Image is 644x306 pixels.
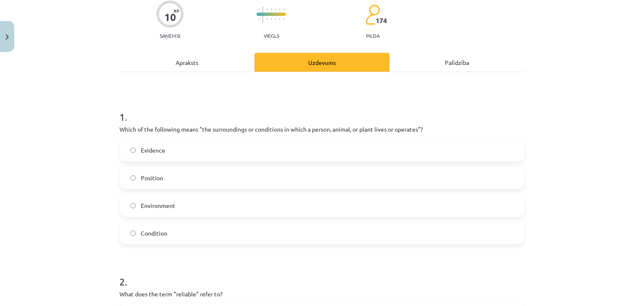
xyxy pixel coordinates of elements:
[156,33,184,39] p: Saņemsi
[119,96,525,122] h1: 1 .
[262,6,263,23] img: icon-long-line-d9ea69661e0d244f92f715978eff75569469978d946b2353a9bb055b3ed8787d.svg
[130,203,136,208] input: Environment
[275,8,276,10] img: icon-short-line-57e1e144782c952c97e751825c79c345078a6d821885a25fce030b3d8c18986b.svg
[267,18,267,20] img: icon-short-line-57e1e144782c952c97e751825c79c345078a6d821885a25fce030b3d8c18986b.svg
[271,8,272,10] img: icon-short-line-57e1e144782c952c97e751825c79c345078a6d821885a25fce030b3d8c18986b.svg
[164,11,176,23] div: 10
[267,8,267,10] img: icon-short-line-57e1e144782c952c97e751825c79c345078a6d821885a25fce030b3d8c18986b.svg
[141,146,165,155] span: Evidence
[119,53,254,72] div: Apraksts
[130,231,136,236] input: Condition
[279,8,280,10] img: icon-short-line-57e1e144782c952c97e751825c79c345078a6d821885a25fce030b3d8c18986b.svg
[365,4,380,25] img: students-c634bb4e5e11cddfef0936a35e636f08e4e9abd3cc4e673bd6f9a4125e45ecb1.svg
[366,33,379,39] p: pilda
[376,17,387,24] span: 174
[271,18,272,20] img: icon-short-line-57e1e144782c952c97e751825c79c345078a6d821885a25fce030b3d8c18986b.svg
[141,229,167,238] span: Condition
[283,18,284,20] img: icon-short-line-57e1e144782c952c97e751825c79c345078a6d821885a25fce030b3d8c18986b.svg
[258,8,259,10] img: icon-short-line-57e1e144782c952c97e751825c79c345078a6d821885a25fce030b3d8c18986b.svg
[119,290,525,298] p: What does the term "reliable" refer to?
[141,174,163,182] span: Position
[5,34,9,40] img: icon-close-lesson-0947bae3869378f0d4975bcd49f059093ad1ed9edebbc8119c70593378902aed.svg
[130,175,136,181] input: Position
[264,33,279,39] p: Viegls
[119,261,525,287] h1: 2 .
[130,148,136,153] input: Evidence
[283,8,284,10] img: icon-short-line-57e1e144782c952c97e751825c79c345078a6d821885a25fce030b3d8c18986b.svg
[141,201,175,210] span: Environment
[254,53,390,72] div: Uzdevums
[258,18,259,20] img: icon-short-line-57e1e144782c952c97e751825c79c345078a6d821885a25fce030b3d8c18986b.svg
[275,18,276,20] img: icon-short-line-57e1e144782c952c97e751825c79c345078a6d821885a25fce030b3d8c18986b.svg
[390,53,525,72] div: Palīdzība
[119,125,525,134] p: Which of the following means "the surroundings or conditions in which a person, animal, or plant ...
[174,8,179,13] span: XP
[279,18,280,20] img: icon-short-line-57e1e144782c952c97e751825c79c345078a6d821885a25fce030b3d8c18986b.svg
